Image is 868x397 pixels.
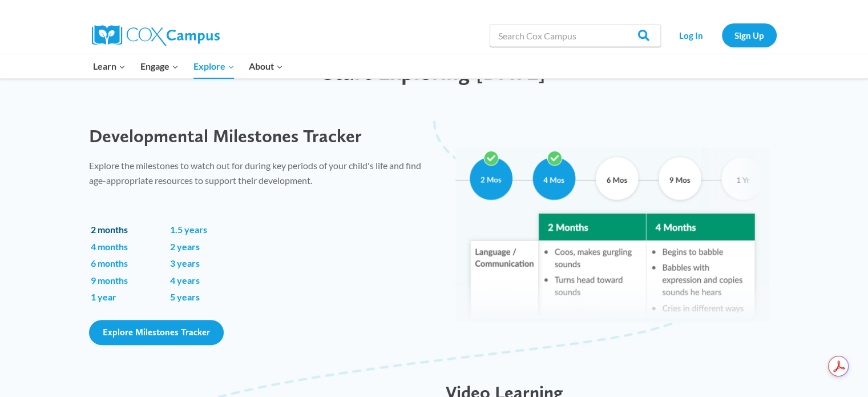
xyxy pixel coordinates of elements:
span: Developmental Milestones Tracker [89,125,362,147]
button: Child menu of Learn [86,54,134,78]
nav: Secondary Navigation [667,23,777,47]
a: 2 years [170,241,200,252]
a: 4 years [170,275,200,286]
a: Sign Up [722,23,777,47]
a: 5 years [170,291,200,302]
a: 4 months [91,241,128,252]
button: Child menu of Engage [133,54,186,78]
img: developmental-milestone-tracker-preview [455,130,769,340]
nav: Primary Navigation [86,54,290,78]
button: Child menu of Explore [186,54,242,78]
a: 3 years [170,258,200,268]
a: 1.5 years [170,224,207,235]
a: 2 months [91,224,128,235]
input: Search Cox Campus [490,24,661,47]
button: Child menu of About [241,54,290,78]
a: 1 year [91,291,116,302]
a: Explore Milestones Tracker [89,320,224,345]
span: Explore Milestones Tracker [103,327,210,338]
p: Explore the milestones to watch out for during key periods of your child's life and find age-appr... [89,158,423,187]
a: 6 months [91,258,128,268]
a: Log In [667,23,716,47]
img: Cox Campus [92,25,220,46]
a: 9 months [91,275,128,286]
